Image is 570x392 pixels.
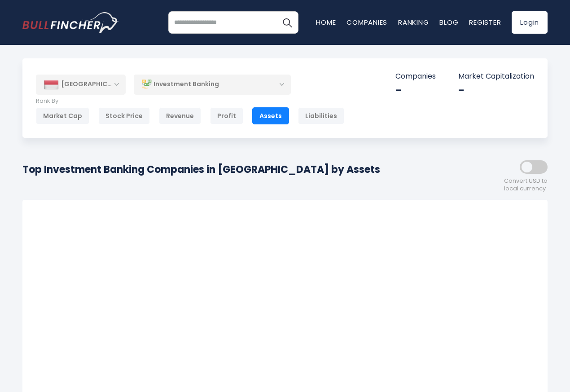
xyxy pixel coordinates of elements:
[316,18,336,27] a: Home
[512,11,548,34] a: Login
[458,84,534,97] div: -
[504,177,548,193] span: Convert USD to local currency
[469,18,501,27] a: Register
[210,107,243,124] div: Profit
[22,12,119,33] a: Go to homepage
[252,107,289,124] div: Assets
[98,107,150,124] div: Stock Price
[22,162,380,177] h1: Top Investment Banking Companies in [GEOGRAPHIC_DATA] by Assets
[458,72,534,81] p: Market Capitalization
[395,84,436,97] div: -
[398,18,429,27] a: Ranking
[36,75,126,94] div: [GEOGRAPHIC_DATA]
[36,107,89,124] div: Market Cap
[276,11,298,34] button: Search
[298,107,344,124] div: Liabilities
[346,18,387,27] a: Companies
[36,97,344,105] p: Rank By
[439,18,458,27] a: Blog
[134,74,291,95] div: Investment Banking
[395,72,436,81] p: Companies
[159,107,201,124] div: Revenue
[22,12,119,33] img: bullfincher logo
